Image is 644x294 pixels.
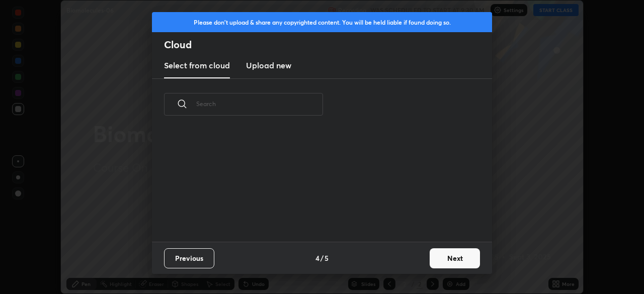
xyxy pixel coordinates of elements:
input: Search [196,82,323,125]
h4: 5 [325,253,329,263]
h3: Select from cloud [164,59,230,71]
button: Next [430,248,480,268]
div: Please don't upload & share any copyrighted content. You will be held liable if found doing so. [152,12,492,32]
h4: 4 [315,253,319,263]
h2: Cloud [164,38,492,51]
button: Previous [164,248,214,268]
h3: Upload new [246,59,291,71]
h4: / [320,253,324,263]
